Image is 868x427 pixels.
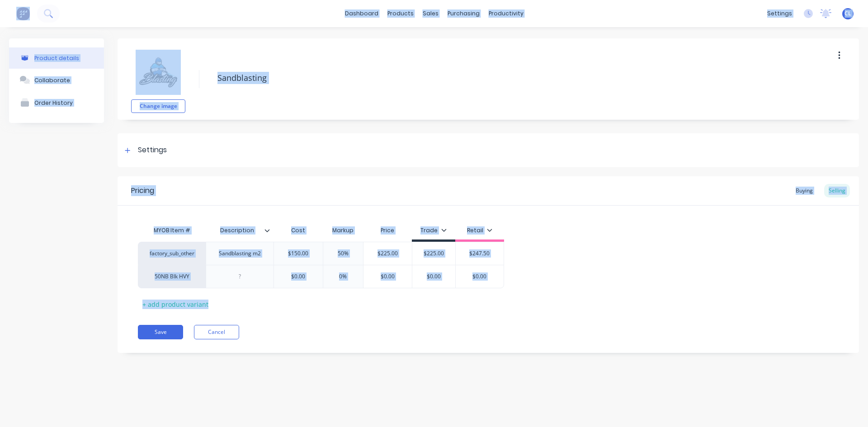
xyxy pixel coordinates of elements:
[484,7,528,20] div: productivity
[9,69,104,91] button: Collaborate
[212,248,268,259] div: Sandblasting m2
[274,221,323,239] div: Cost
[138,145,167,156] div: Settings
[136,50,181,95] img: file
[456,242,504,265] div: $247.50
[791,184,817,197] div: Buying
[467,226,492,235] div: Retail
[206,219,268,242] div: Description
[138,325,183,339] button: Save
[321,265,366,288] div: 0%
[383,7,418,20] div: products
[363,265,412,288] div: $0.00
[363,221,412,239] div: Price
[138,242,504,265] div: factory_sub_otherSandblasting m2$150.0050%$225.00$225.00$247.50
[34,77,70,84] div: Collaborate
[323,221,363,239] div: Markup
[456,265,504,288] div: $0.00
[131,185,154,196] div: Pricing
[420,226,447,235] div: Trade
[763,7,797,20] div: settings
[363,242,412,265] div: $225.00
[844,9,851,18] span: CL
[206,221,274,239] div: Description
[321,242,366,265] div: 50%
[34,99,73,106] div: Order History
[131,45,185,113] div: fileChange image
[131,99,185,113] button: Change image
[274,242,323,265] div: $150.00
[138,297,213,311] div: + add product variant
[16,7,30,20] img: Factory
[9,47,104,69] button: Product details
[411,265,456,288] div: $0.00
[443,7,484,20] div: purchasing
[411,242,456,265] div: $225.00
[34,55,79,61] div: Product details
[138,221,206,239] div: MYOB Item #
[274,265,323,288] div: $0.00
[824,184,850,197] div: Selling
[340,7,383,20] a: dashboard
[418,7,443,20] div: sales
[138,265,504,288] div: 50NB Blk HVY$0.000%$0.00$0.00$0.00
[147,249,197,258] div: factory_sub_other
[147,272,197,281] div: 50NB Blk HVY
[9,91,104,114] button: Order History
[213,67,784,89] textarea: Sandblasting
[194,325,239,339] button: Cancel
